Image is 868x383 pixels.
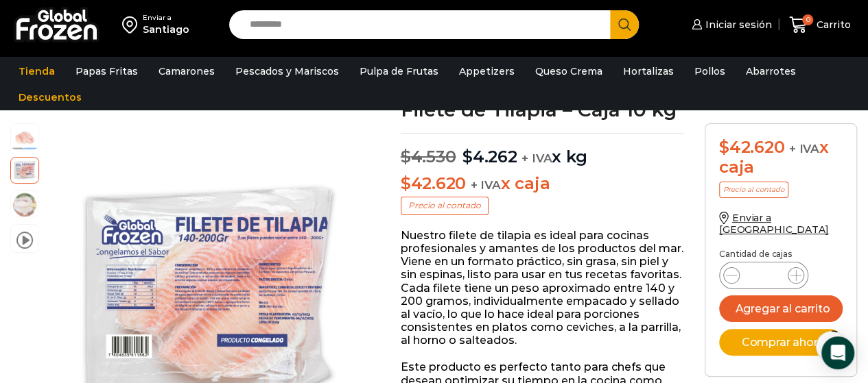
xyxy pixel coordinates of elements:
bdi: 42.620 [719,137,784,157]
p: Precio al contado [719,182,788,198]
a: 0 Carrito [786,9,854,41]
button: Agregar al carrito [719,295,843,322]
a: Iniciar sesión [688,11,772,38]
span: $ [462,147,473,166]
button: Comprar ahora [719,329,843,356]
span: $ [719,137,729,157]
span: + IVA [471,178,501,192]
a: Pescados y Mariscos [228,58,346,84]
p: Cantidad de cajas [719,249,843,259]
p: x kg [401,133,684,167]
div: Enviar a [143,13,189,23]
span: tilapia-filete [11,124,38,151]
span: tilapia-4 [11,156,38,183]
h1: Filete de Tilapia – Caja 10 kg [401,100,684,119]
a: Queso Crema [528,58,609,84]
a: Tienda [12,58,62,84]
bdi: 4.530 [401,147,456,166]
p: x caja [401,174,684,194]
div: Santiago [143,23,189,36]
a: Hortalizas [616,58,681,84]
span: Carrito [813,18,851,32]
p: Precio al contado [401,197,489,214]
a: Pollos [688,58,732,84]
button: Search button [610,10,639,39]
a: Pulpa de Frutas [353,58,445,84]
p: Nuestro filete de tilapia es ideal para cocinas profesionales y amantes de los productos del mar.... [401,229,684,347]
span: plato-tilapia [11,191,38,219]
div: Open Intercom Messenger [821,336,854,369]
div: x caja [719,138,843,177]
span: $ [401,147,411,166]
a: Abarrotes [739,58,803,84]
a: Appetizers [452,58,521,84]
a: Camarones [152,58,222,84]
a: Descuentos [12,84,89,110]
a: Papas Fritas [69,58,145,84]
span: 0 [802,14,813,25]
a: Enviar a [GEOGRAPHIC_DATA] [719,212,829,236]
span: + IVA [521,151,552,165]
img: address-field-icon.svg [122,13,143,36]
bdi: 4.262 [462,147,517,166]
span: Iniciar sesión [702,18,772,32]
span: $ [401,173,411,193]
bdi: 42.620 [401,173,466,193]
input: Product quantity [751,266,777,285]
span: + IVA [789,142,819,156]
